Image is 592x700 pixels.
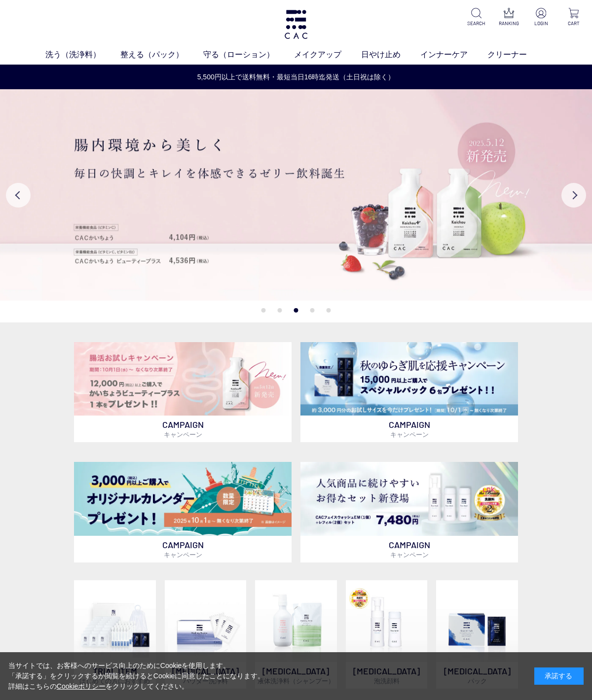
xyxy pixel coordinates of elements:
p: SEARCH [466,20,486,27]
button: 2 of 5 [278,308,282,313]
button: 3 of 5 [294,308,298,313]
img: トライアルセット [74,580,156,662]
img: カレンダープレゼント [74,462,292,536]
p: CAMPAIGN [300,536,518,562]
a: 5,500円以上で送料無料・最短当日16時迄発送（土日祝は除く） [0,72,592,82]
p: CAMPAIGN [74,536,292,562]
a: [MEDICAL_DATA]パウダー洗浄料 [165,580,247,689]
button: Previous [6,183,31,208]
a: 腸活お試しキャンペーン 腸活お試しキャンペーン CAMPAIGNキャンペーン [74,342,292,443]
span: キャンペーン [164,430,202,438]
a: クリーナー [487,49,547,61]
img: 腸活お試しキャンペーン [74,342,292,416]
a: Cookieポリシー [57,682,106,690]
a: トライアルセット TRIAL ITEMはじめての方におすすめ [74,580,156,689]
a: LOGIN [531,8,552,27]
a: RANKING [498,8,519,27]
img: logo [283,10,309,39]
p: CAMPAIGN [74,416,292,442]
p: LOGIN [531,20,552,27]
img: フェイスウォッシュ＋レフィル2個セット [300,462,518,536]
span: キャンペーン [390,551,429,559]
p: RANKING [498,20,519,27]
a: 洗う（洗浄料） [45,49,120,61]
img: 泡洗顔料 [346,580,428,662]
button: Next [561,183,586,208]
p: CART [563,20,584,27]
a: 整える（パック） [120,49,203,61]
a: [MEDICAL_DATA]液体洗浄料（シャンプー） [255,580,337,689]
button: 1 of 5 [261,308,266,313]
a: フェイスウォッシュ＋レフィル2個セット フェイスウォッシュ＋レフィル2個セット CAMPAIGNキャンペーン [300,462,518,562]
a: メイクアップ [294,49,361,61]
a: 守る（ローション） [203,49,294,61]
span: キャンペーン [164,551,202,559]
a: カレンダープレゼント カレンダープレゼント CAMPAIGNキャンペーン [74,462,292,562]
div: 当サイトでは、お客様へのサービス向上のためにCookieを使用します。 「承諾する」をクリックするか閲覧を続けるとCookieに同意したことになります。 詳細はこちらの をクリックしてください。 [8,661,265,692]
a: SEARCH [466,8,486,27]
a: 日やけ止め [361,49,420,61]
a: CART [563,8,584,27]
img: スペシャルパックお試しプレゼント [300,342,518,416]
p: CAMPAIGN [300,416,518,442]
a: インナーケア [420,49,487,61]
a: スペシャルパックお試しプレゼント スペシャルパックお試しプレゼント CAMPAIGNキャンペーン [300,342,518,443]
button: 5 of 5 [327,308,331,313]
a: [MEDICAL_DATA]パック [436,580,518,689]
span: キャンペーン [390,430,429,438]
a: 泡洗顔料 [MEDICAL_DATA]泡洗顔料 [346,580,428,689]
button: 4 of 5 [310,308,315,313]
div: 承諾する [534,667,584,685]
